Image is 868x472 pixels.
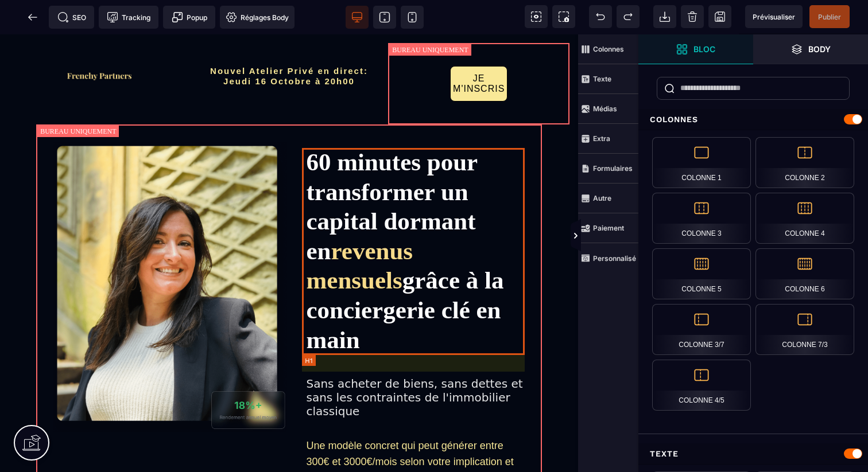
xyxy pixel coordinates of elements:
span: Code de suivi [99,6,158,29]
strong: Texte [593,75,611,83]
span: Favicon [220,6,294,29]
span: Réglages Body [226,11,289,23]
span: Aperçu [745,5,803,28]
span: Paiement [578,213,638,243]
span: Ouvrir les calques [753,34,868,64]
span: Voir mobile [401,6,424,29]
span: Afficher les vues [638,219,650,253]
h2: Nouvel Atelier Privé en direct: Jeudi 16 Octobre à 20h00 [207,32,371,58]
span: Popup [172,11,207,23]
strong: Paiement [593,224,624,232]
div: Colonne 2 [755,137,854,188]
strong: Body [808,45,831,53]
span: Nettoyage [681,5,704,28]
strong: Autre [593,194,611,202]
img: f2a836cbdba2297919ae17fac1211126_Capture_d%E2%80%99e%CC%81cran_2025-09-01_a%CC%80_21.00.57-min.png [53,107,287,397]
span: Colonnes [578,34,638,64]
span: Enregistrer [708,5,731,28]
span: Retour [21,6,44,29]
span: Capture d'écran [552,5,575,28]
span: Formulaires [578,154,638,184]
span: Voir les composants [525,5,548,28]
span: Rétablir [617,5,640,28]
div: Colonne 4/5 [652,360,751,411]
span: Métadata SEO [49,6,94,29]
div: Colonne 3/7 [652,304,751,355]
span: Voir tablette [373,6,396,29]
span: Texte [578,64,638,94]
div: Colonne 1 [652,137,751,188]
span: Ouvrir les blocs [638,34,753,64]
span: Extra [578,124,638,154]
strong: Médias [593,104,617,113]
span: Autre [578,184,638,213]
strong: Extra [593,134,610,143]
span: Enregistrer le contenu [809,5,850,28]
span: Prévisualiser [753,13,795,21]
strong: Formulaires [593,164,633,173]
span: Une modèle concret qui peut générer entre 300€ et 3000€/mois selon votre implication et votre cap... [306,405,513,449]
div: Colonne 5 [652,248,751,299]
h1: 60 minutes pour transformer un capital dormant en grâce à la conciergerie clé en main [306,113,524,320]
span: Médias [578,94,638,124]
img: f2a3730b544469f405c58ab4be6274e8_Capture_d%E2%80%99e%CC%81cran_2025-09-01_a%CC%80_20.57.27.png [66,37,132,46]
span: Tracking [107,11,150,23]
button: JE M'INSCRIS [450,32,507,67]
div: Texte [638,443,868,465]
span: Voir bureau [346,6,369,29]
div: Colonne 4 [755,193,854,244]
span: Personnalisé [578,243,638,273]
span: Importer [653,5,676,28]
span: Défaire [589,5,612,28]
span: Publier [818,13,841,21]
div: Colonnes [638,109,868,130]
strong: Colonnes [593,45,624,53]
strong: Personnalisé [593,254,636,263]
span: SEO [57,11,86,23]
div: Colonne 7/3 [755,304,854,355]
div: Colonne 3 [652,193,751,244]
strong: Bloc [693,45,715,53]
div: Colonne 6 [755,248,854,299]
div: Sans acheter de biens, sans dettes et sans les contraintes de l'immobilier classique [306,342,524,384]
span: Créer une alerte modale [163,6,215,29]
